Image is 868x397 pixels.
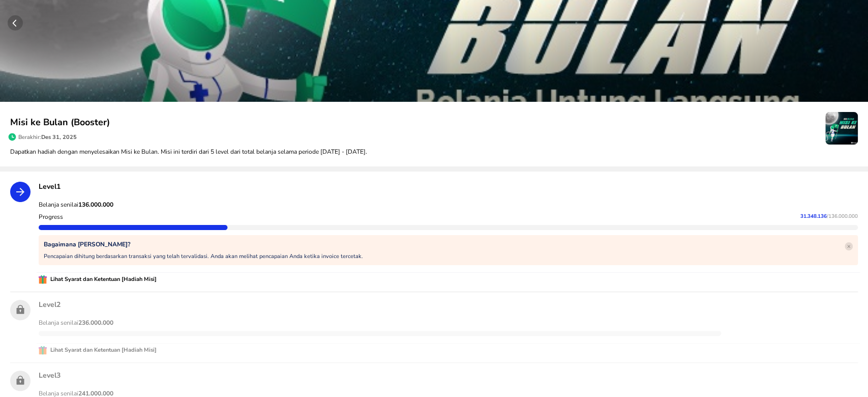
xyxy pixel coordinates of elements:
p: Dapatkan hadiah dengan menyelesaikan Misi ke Bulan. Misi ini terdiri dari 5 level dari total bela... [10,147,858,156]
p: Bagaimana [PERSON_NAME]? [44,240,363,248]
span: Des 31, 2025 [41,133,77,141]
span: Belanja senilai [39,319,113,327]
span: Belanja senilai [39,201,113,209]
p: Level 3 [39,371,858,380]
p: Misi ke Bulan (Booster) [10,116,825,129]
strong: 136.000.000 [78,201,113,209]
p: Level 1 [39,182,858,191]
p: Pencapaian dihitung berdasarkan transaksi yang telah tervalidasi. Anda akan melihat pencapaian An... [44,252,363,260]
span: / 136.000.000 [827,213,858,220]
p: Level 2 [39,300,858,309]
img: mission-icon-23260 [825,112,858,145]
strong: 236.000.000 [78,319,113,327]
p: Lihat Syarat dan Ketentuan [Hadiah Misi] [47,346,157,355]
p: Berakhir: [18,133,77,141]
span: 31.348.136 [800,213,827,220]
p: Progress [39,213,63,221]
p: Lihat Syarat dan Ketentuan [Hadiah Misi] [47,275,157,284]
